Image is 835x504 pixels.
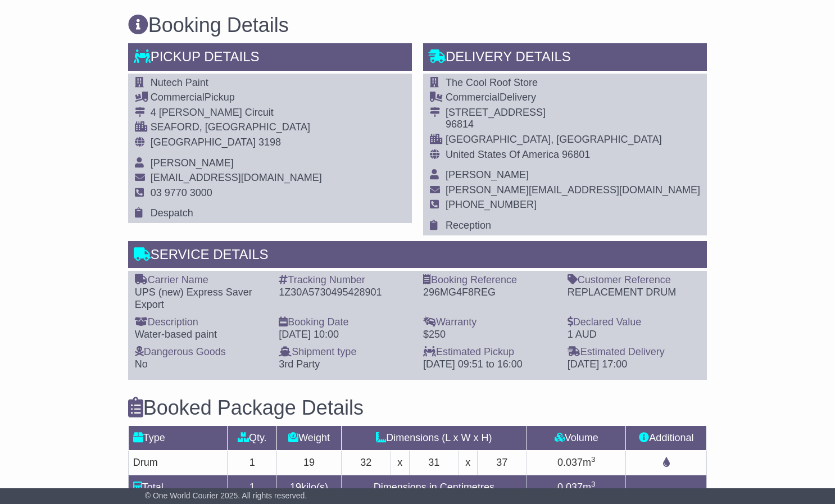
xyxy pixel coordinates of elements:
[446,184,700,196] span: [PERSON_NAME][EMAIL_ADDRESS][DOMAIN_NAME]
[279,358,320,370] span: 3rd Party
[562,149,590,160] span: 96801
[423,358,556,371] div: [DATE] 09:51 to 16:00
[128,475,227,500] td: Total
[135,316,268,329] div: Description
[446,77,538,88] span: The Cool Roof Store
[145,491,307,500] span: © One World Courier 2025. All rights reserved.
[446,92,700,104] div: Delivery
[341,475,527,500] td: Dimensions in Centimetres
[228,426,277,451] td: Qty.
[277,426,341,451] td: Weight
[151,92,205,103] span: Commercial
[128,241,707,271] div: Service Details
[128,43,412,74] div: Pickup Details
[568,346,701,358] div: Estimated Delivery
[477,451,527,475] td: 37
[228,475,277,500] td: 1
[557,457,583,468] span: 0.037
[446,220,491,231] span: Reception
[128,451,227,475] td: Drum
[277,451,341,475] td: 19
[151,121,322,134] div: SEAFORD, [GEOGRAPHIC_DATA]
[151,157,234,169] span: [PERSON_NAME]
[527,451,625,475] td: m
[151,77,208,88] span: Nutech Paint
[279,274,412,287] div: Tracking Number
[568,287,701,299] div: REPLACEMENT DRUM
[423,274,556,287] div: Booking Reference
[135,329,268,341] div: Water-based paint
[446,149,559,160] span: United States Of America
[446,199,537,210] span: [PHONE_NUMBER]
[151,107,322,119] div: 4 [PERSON_NAME] Circuit
[151,137,256,148] span: [GEOGRAPHIC_DATA]
[290,482,301,493] span: 19
[135,346,268,358] div: Dangerous Goods
[151,187,212,198] span: 03 9770 3000
[341,451,391,475] td: 32
[591,480,596,488] sup: 3
[277,475,341,500] td: kilo(s)
[128,397,707,419] h3: Booked Package Details
[568,329,701,341] div: 1 AUD
[527,475,625,500] td: m
[341,426,527,451] td: Dimensions (L x W x H)
[423,43,707,74] div: Delivery Details
[446,169,529,180] span: [PERSON_NAME]
[446,107,700,119] div: [STREET_ADDRESS]
[128,426,227,451] td: Type
[279,346,412,358] div: Shipment type
[151,92,322,104] div: Pickup
[258,137,281,148] span: 3198
[459,451,477,475] td: x
[135,274,268,287] div: Carrier Name
[423,287,556,299] div: 296MG4F8REG
[446,119,700,131] div: 96814
[626,426,707,451] td: Additional
[423,346,556,358] div: Estimated Pickup
[135,358,148,370] span: No
[568,274,701,287] div: Customer Reference
[557,482,583,493] span: 0.037
[527,426,625,451] td: Volume
[568,358,701,371] div: [DATE] 17:00
[591,455,596,464] sup: 3
[151,207,193,219] span: Despatch
[446,134,700,146] div: [GEOGRAPHIC_DATA], [GEOGRAPHIC_DATA]
[279,287,412,299] div: 1Z30A5730495428901
[409,451,459,475] td: 31
[446,92,500,103] span: Commercial
[568,316,701,329] div: Declared Value
[151,172,322,183] span: [EMAIL_ADDRESS][DOMAIN_NAME]
[228,451,277,475] td: 1
[423,329,556,341] div: $250
[391,451,409,475] td: x
[279,316,412,329] div: Booking Date
[135,287,268,311] div: UPS (new) Express Saver Export
[128,14,707,37] h3: Booking Details
[279,329,412,341] div: [DATE] 10:00
[423,316,556,329] div: Warranty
